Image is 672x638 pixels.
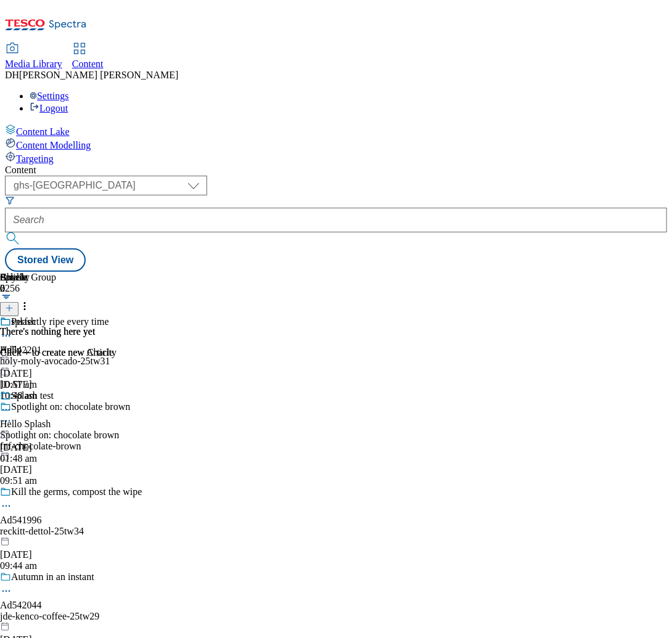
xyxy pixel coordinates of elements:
[11,390,54,401] div: Splash test
[19,70,178,80] span: [PERSON_NAME] [PERSON_NAME]
[11,486,142,497] div: Kill the germs, compost the wipe
[30,91,69,101] a: Settings
[5,124,667,137] a: Content Lake
[72,44,104,70] a: Content
[5,59,62,69] span: Media Library
[11,401,130,412] div: Spotlight on: chocolate brown
[5,195,15,205] svg: Search Filters
[5,70,19,80] span: DH
[5,248,86,272] button: Stored View
[5,137,667,151] a: Content Modelling
[72,59,104,69] span: Content
[30,103,68,113] a: Logout
[16,126,70,137] span: Content Lake
[16,153,54,164] span: Targeting
[5,208,667,232] input: Search
[5,165,667,176] div: Content
[16,140,91,150] span: Content Modelling
[11,316,36,327] div: splash
[5,151,667,165] a: Targeting
[5,44,62,70] a: Media Library
[11,571,94,583] div: Autumn in an instant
